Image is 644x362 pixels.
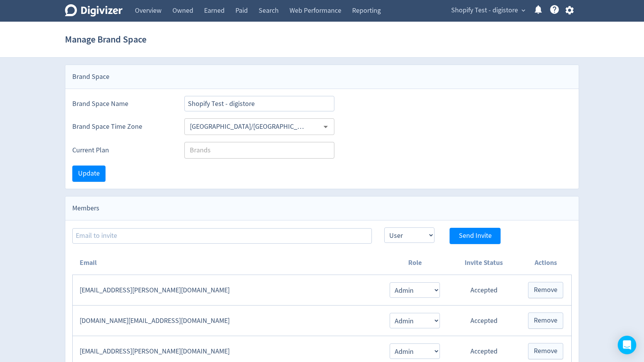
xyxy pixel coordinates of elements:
[528,343,563,359] button: Remove
[459,232,492,239] span: Send Invite
[73,251,382,275] th: Email
[187,121,309,133] input: Select Timezone
[450,228,501,244] button: Send Invite
[528,282,563,298] button: Remove
[65,27,147,52] h1: Manage Brand Space
[184,96,334,111] input: Brand Space
[72,145,172,155] label: Current Plan
[73,306,382,336] td: [DOMAIN_NAME][EMAIL_ADDRESS][DOMAIN_NAME]
[448,4,527,17] button: Shopify Test - digistore
[448,251,520,275] th: Invite Status
[72,228,372,244] input: Email to invite
[448,275,520,306] td: Accepted
[520,7,527,14] span: expand_more
[65,196,579,220] div: Members
[451,4,518,17] span: Shopify Test - digistore
[520,251,571,275] th: Actions
[618,336,636,354] div: Open Intercom Messenger
[534,287,557,294] span: Remove
[448,306,520,336] td: Accepted
[78,170,100,177] span: Update
[72,166,106,182] button: Update
[320,121,332,133] button: Open
[73,275,382,306] td: [EMAIL_ADDRESS][PERSON_NAME][DOMAIN_NAME]
[72,122,172,131] label: Brand Space Time Zone
[534,317,557,324] span: Remove
[65,65,579,89] div: Brand Space
[534,348,557,355] span: Remove
[528,312,563,329] button: Remove
[72,99,172,109] label: Brand Space Name
[382,251,448,275] th: Role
